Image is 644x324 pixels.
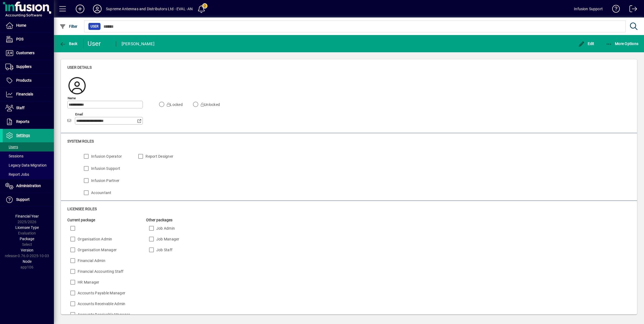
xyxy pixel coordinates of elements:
button: Profile [89,4,106,14]
span: POS [16,37,23,41]
a: Suppliers [3,60,54,74]
a: Legacy Data Migration [3,161,54,170]
button: Edit [577,39,596,49]
span: More Options [606,42,639,46]
button: Back [58,39,79,49]
span: Legacy Data Migration [5,163,47,167]
span: Home [16,23,26,27]
span: Package [20,237,34,241]
span: Reports [16,119,29,124]
span: User [91,24,98,29]
span: Back [60,42,78,46]
mat-label: Email [75,112,83,116]
a: Support [3,193,54,206]
span: Products [16,78,32,82]
span: System roles [67,139,94,143]
a: Logout [625,1,637,19]
span: Settings [16,133,30,137]
span: Sessions [5,154,23,158]
button: More Options [604,39,640,49]
span: Licensee Type [15,225,39,230]
span: Users [5,145,18,149]
span: Filter [60,24,78,29]
a: Report Jobs [3,170,54,179]
button: Filter [58,22,79,31]
div: [PERSON_NAME] [122,40,154,48]
span: Suppliers [16,64,32,69]
mat-label: Name [68,96,76,100]
span: Report Jobs [5,172,29,177]
span: Node [23,259,32,264]
span: Licensee roles [67,207,97,211]
span: Version [21,248,33,252]
span: User details [67,65,92,70]
a: Knowledge Base [608,1,620,19]
a: Home [3,19,54,32]
span: Financials [16,92,33,96]
span: Current package [67,218,95,222]
span: Customers [16,51,34,55]
span: Edit [578,42,594,46]
button: Add [71,4,89,14]
div: User [88,39,110,48]
a: Products [3,74,54,87]
div: Infusion Support [574,5,603,13]
a: Reports [3,115,54,129]
div: Supreme Antennas and Distributors Ltd - EVAL -AN [106,5,193,13]
a: Staff [3,101,54,115]
a: Sessions [3,151,54,161]
app-page-header-button: Back [54,39,84,49]
span: Administration [16,184,41,188]
span: Support [16,197,30,202]
a: Users [3,142,54,151]
a: POS [3,33,54,46]
span: Financial Year [15,214,39,218]
span: Staff [16,106,25,110]
a: Financials [3,88,54,101]
a: Administration [3,179,54,193]
span: Other packages [146,218,172,222]
a: Customers [3,46,54,60]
